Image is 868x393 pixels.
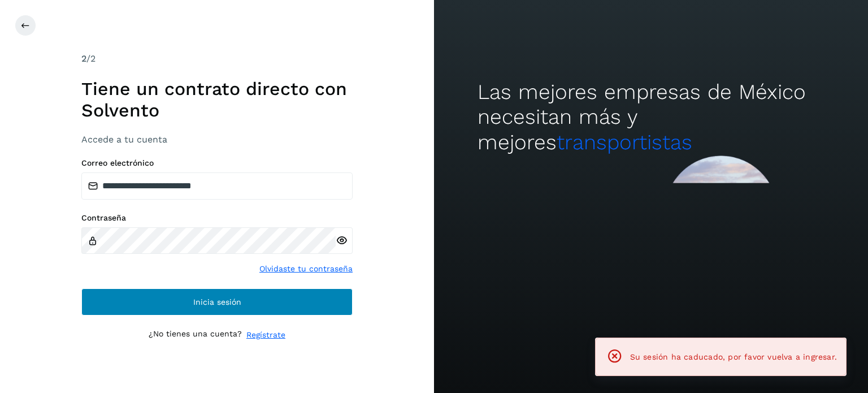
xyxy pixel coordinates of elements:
h3: Accede a tu cuenta [81,134,353,145]
h2: Las mejores empresas de México necesitan más y mejores [478,80,824,155]
label: Correo electrónico [81,158,353,168]
a: Regístrate [246,329,285,341]
span: transportistas [557,130,692,154]
span: Su sesión ha caducado, por favor vuelva a ingresar. [630,352,837,361]
span: Inicia sesión [193,298,241,306]
span: 2 [81,53,86,64]
label: Contraseña [81,213,353,223]
div: /2 [81,52,353,66]
button: Inicia sesión [81,288,353,316]
p: ¿No tienes una cuenta? [149,329,242,341]
a: Olvidaste tu contraseña [259,263,353,275]
h1: Tiene un contrato directo con Solvento [81,78,353,122]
